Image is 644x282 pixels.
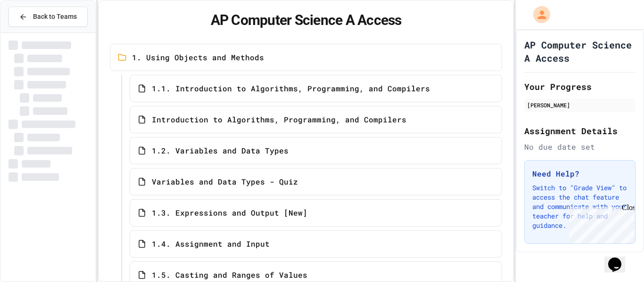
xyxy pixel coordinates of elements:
h2: Assignment Details [524,124,636,137]
p: Switch to "Grade View" to access the chat feature and communicate with your teacher for help and ... [532,183,627,230]
div: My Account [523,4,553,25]
a: 1.2. Variables and Data Types [130,137,503,164]
span: Introduction to Algorithms, Programming, and Compilers [152,114,406,125]
span: Variables and Data Types - Quiz [152,176,298,187]
div: [PERSON_NAME] [527,101,633,109]
span: Back to Teams [33,12,77,22]
span: 1.5. Casting and Ranges of Values [152,269,307,281]
h1: AP Computer Science A Access [110,12,503,29]
a: Introduction to Algorithms, Programming, and Compilers [130,106,503,133]
h3: Need Help? [532,168,627,179]
button: Back to Teams [8,7,88,27]
iframe: chat widget [604,244,635,273]
div: No due date set [524,141,636,153]
h1: AP Computer Science A Access [524,38,636,64]
a: 1.4. Assignment and Input [130,230,503,258]
span: 1.1. Introduction to Algorithms, Programming, and Compilers [152,83,430,94]
span: 1. Using Objects and Methods [132,52,264,63]
span: 1.2. Variables and Data Types [152,145,289,156]
a: 1.1. Introduction to Algorithms, Programming, and Compilers [130,75,503,102]
div: Chat with us now!Close [4,4,65,60]
h2: Your Progress [524,80,636,93]
a: 1.3. Expressions and Output [New] [130,199,503,226]
span: 1.4. Assignment and Input [152,238,270,250]
span: 1.3. Expressions and Output [New] [152,207,307,218]
a: Variables and Data Types - Quiz [130,168,503,195]
iframe: chat widget [566,203,635,243]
